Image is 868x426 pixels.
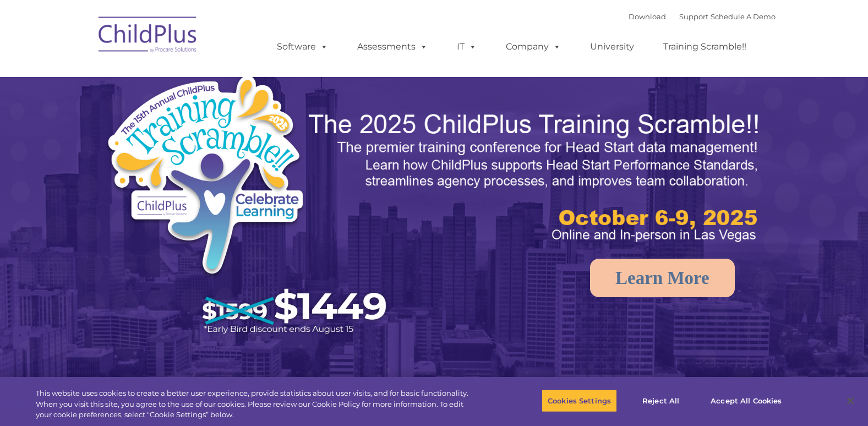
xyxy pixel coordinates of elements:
a: Schedule A Demo [711,12,776,21]
a: University [579,36,645,58]
button: Cookies Settings [542,389,617,412]
a: Company [495,36,572,58]
a: Learn More [590,259,735,297]
button: Accept All Cookies [705,389,788,412]
button: Reject All [626,389,695,412]
a: Software [266,36,339,58]
span: Last name [153,73,187,81]
a: IT [446,36,488,58]
font: | [629,12,776,21]
a: Support [679,12,708,21]
a: Assessments [346,36,439,58]
img: ChildPlus by Procare Solutions [93,9,203,64]
div: This website uses cookies to create a better user experience, provide statistics about user visit... [36,388,477,420]
a: Training Scramble!! [652,36,757,58]
a: Download [629,12,666,21]
span: Phone number [153,118,200,126]
button: Close [838,389,862,413]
